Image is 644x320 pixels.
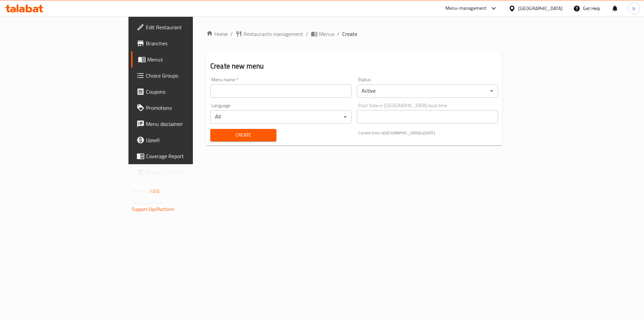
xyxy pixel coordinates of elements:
div: Active [357,84,498,98]
a: Coupons [131,84,236,100]
a: Edit Restaurant [131,19,236,35]
span: Menus [147,55,231,63]
li: / [337,30,339,38]
span: Promotions [146,104,231,112]
input: Please enter Menu name [210,84,352,98]
a: Menus [131,51,236,67]
span: Coupons [146,88,231,96]
span: Create [216,131,271,139]
span: Edit Restaurant [146,23,231,31]
span: Menu disclaimer [146,120,231,128]
h2: Create new menu [210,61,498,71]
a: Choice Groups [131,67,236,84]
a: Promotions [131,100,236,116]
span: Branches [146,39,231,47]
span: b [633,5,635,12]
span: Upsell [146,136,231,144]
span: Restaurants management [244,30,303,38]
div: All [210,110,352,124]
span: Choice Groups [146,72,231,80]
a: Upsell [131,132,236,148]
span: Get support on: [132,198,163,207]
li: / [306,30,308,38]
a: Branches [131,35,236,51]
span: Menus [319,30,334,38]
div: [GEOGRAPHIC_DATA] [518,5,562,12]
a: Grocery Checklist [131,164,236,180]
a: Restaurants management [235,30,303,38]
span: Grocery Checklist [146,168,231,176]
span: Version: [132,187,148,195]
span: Create [342,30,357,38]
a: Menu disclaimer [131,116,236,132]
span: 1.0.0 [149,187,160,195]
a: Menus [311,30,334,38]
nav: breadcrumb [206,30,502,38]
span: Coverage Report [146,152,231,160]
p: Current time in [GEOGRAPHIC_DATA] is [DATE] [358,130,498,136]
div: Menu-management [445,4,487,12]
a: Coverage Report [131,148,236,164]
a: Support.OpsPlatform [132,205,174,214]
button: Create [210,129,276,141]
